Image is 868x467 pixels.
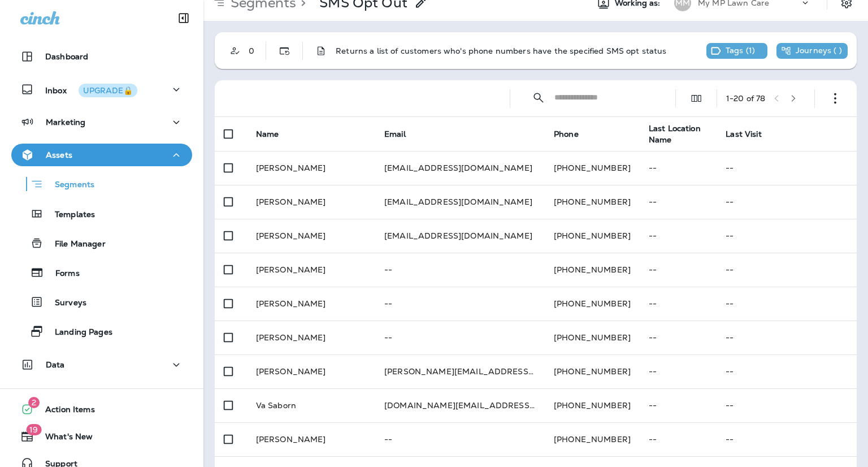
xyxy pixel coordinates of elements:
p: -- [649,231,708,240]
td: Va Saborn [247,388,375,422]
p: Segments [44,180,94,191]
td: [PERSON_NAME] [247,287,375,321]
button: Edit Fields [685,87,708,110]
p: Inbox [45,84,137,96]
button: Customer Only [224,40,246,62]
p: -- [726,163,848,172]
button: Collapse Sidebar [168,7,199,29]
p: -- [384,435,536,444]
button: Surveys [11,290,192,314]
button: Forms [11,261,192,284]
span: 19 [26,424,41,435]
td: [PHONE_NUMBER] [545,219,640,253]
p: -- [649,435,708,444]
p: Templates [44,210,95,220]
button: Marketing [11,111,192,133]
p: -- [649,265,708,274]
p: -- [649,163,708,172]
button: Templates [11,202,192,226]
td: [PERSON_NAME] [247,321,375,354]
p: -- [384,299,536,308]
button: Collapse Search [527,87,550,109]
button: Segments [11,172,192,196]
td: [PERSON_NAME] [247,185,375,219]
button: File Manager [11,231,192,255]
p: -- [726,197,848,206]
p: -- [726,435,848,444]
p: -- [649,333,708,342]
button: Assets [11,144,192,166]
td: [PHONE_NUMBER] [545,151,640,185]
p: Dashboard [45,52,88,61]
p: -- [384,265,536,274]
button: UPGRADE🔒 [79,84,137,97]
p: Forms [44,269,80,279]
td: [EMAIL_ADDRESS][DOMAIN_NAME] [375,151,545,185]
td: [PHONE_NUMBER] [545,388,640,422]
span: Phone [554,129,579,139]
td: [PERSON_NAME] [247,253,375,287]
p: Marketing [46,118,85,127]
button: InboxUPGRADE🔒 [11,78,192,101]
td: [EMAIL_ADDRESS][DOMAIN_NAME] [375,219,545,253]
div: UPGRADE🔒 [83,87,133,94]
p: Surveys [44,298,86,309]
div: This segment is not used in any journeys [776,43,848,59]
p: File Manager [44,239,106,250]
p: -- [649,401,708,410]
td: [PERSON_NAME] [247,219,375,253]
td: [PHONE_NUMBER] [545,354,640,388]
button: 19What's New [11,425,192,448]
p: Returns a list of customers who's phone numbers have the specified SMS opt status [336,46,666,55]
span: Name [256,129,279,139]
button: Description [310,40,332,62]
span: Action Items [34,405,95,418]
td: [PHONE_NUMBER] [545,321,640,354]
button: Landing Pages [11,319,192,343]
span: Last Visit [726,129,761,139]
p: -- [726,265,848,274]
p: -- [726,401,848,410]
button: Dashboard [11,45,192,68]
td: [PHONE_NUMBER] [545,287,640,321]
td: [PHONE_NUMBER] [545,253,640,287]
p: -- [726,231,848,240]
span: What's New [34,432,93,446]
button: 2Action Items [11,398,192,421]
td: [PHONE_NUMBER] [545,185,640,219]
button: Dynamic [273,40,296,62]
p: -- [649,197,708,206]
button: Data [11,353,192,376]
p: -- [726,333,848,342]
span: 2 [28,397,40,408]
p: Tags ( 1 ) [726,46,755,56]
td: [PERSON_NAME] [247,422,375,456]
td: [PERSON_NAME] [247,354,375,388]
span: Email [384,129,406,139]
p: -- [649,367,708,376]
td: [DOMAIN_NAME][EMAIL_ADDRESS][DOMAIN_NAME] [375,388,545,422]
td: [PHONE_NUMBER] [545,422,640,456]
p: -- [649,299,708,308]
div: 1 - 20 of 78 [726,94,765,103]
td: [PERSON_NAME][EMAIL_ADDRESS][DOMAIN_NAME] [375,354,545,388]
p: Journeys ( ) [796,46,842,56]
p: Data [46,360,65,369]
p: Landing Pages [44,327,112,338]
td: [PERSON_NAME] [247,151,375,185]
p: -- [726,367,848,376]
span: Last Location Name [649,123,701,145]
p: -- [726,299,848,308]
p: -- [384,333,536,342]
td: [EMAIL_ADDRESS][DOMAIN_NAME] [375,185,545,219]
p: Assets [46,150,72,159]
div: 0 [246,46,266,55]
